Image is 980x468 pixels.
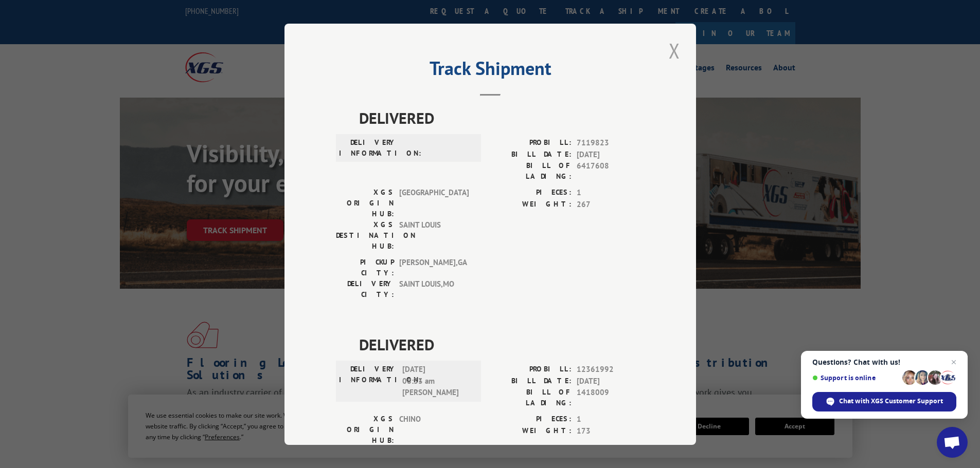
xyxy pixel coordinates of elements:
span: 267 [577,198,645,210]
label: PROBILL: [490,364,572,376]
label: BILL OF LADING: [490,387,572,408]
label: XGS ORIGIN HUB: [336,187,394,219]
label: DELIVERY INFORMATION: [339,364,397,399]
span: 6417608 [577,160,645,182]
label: XGS ORIGIN HUB: [336,414,394,446]
span: 173 [577,425,645,437]
span: SAINT LOUIS , MO [399,278,469,300]
span: 1 [577,414,645,425]
label: DELIVERY INFORMATION: [339,137,397,159]
span: [DATE] [577,148,645,160]
span: 1 [577,187,645,199]
span: 12361992 [577,364,645,376]
button: Close modal [666,36,683,65]
span: DELIVERED [359,106,645,129]
span: [DATE] 08:33 am [PERSON_NAME] [402,364,472,399]
label: PICKUP CITY: [336,257,394,278]
span: [GEOGRAPHIC_DATA] [399,187,469,219]
span: Chat with XGS Customer Support [839,397,943,406]
label: PIECES: [490,414,572,425]
a: Open chat [937,427,968,458]
span: 1418009 [577,387,645,408]
span: 7119823 [577,137,645,149]
label: BILL OF LADING: [490,160,572,182]
label: BILL DATE: [490,148,572,160]
label: WEIGHT: [490,198,572,210]
label: PROBILL: [490,137,572,149]
label: XGS DESTINATION HUB: [336,219,394,252]
h2: Track Shipment [336,61,645,81]
span: Questions? Chat with us! [812,358,956,366]
span: Support is online [812,374,899,382]
label: BILL DATE: [490,375,572,387]
span: CHINO [399,414,469,446]
span: DELIVERED [359,333,645,356]
span: Chat with XGS Customer Support [812,392,956,411]
span: [DATE] [577,375,645,387]
label: WEIGHT: [490,425,572,437]
label: DELIVERY CITY: [336,278,394,300]
span: SAINT LOUIS [399,219,469,252]
label: PIECES: [490,187,572,199]
span: [PERSON_NAME] , GA [399,257,469,278]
